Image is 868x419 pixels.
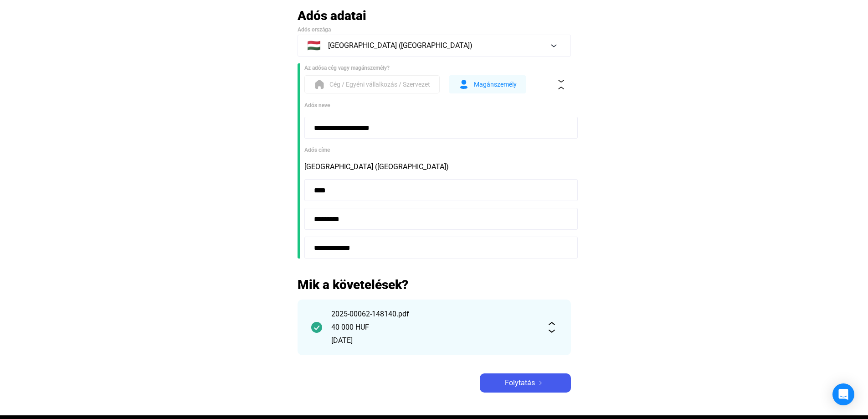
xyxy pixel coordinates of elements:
[449,75,526,93] button: form-indMagánszemély
[535,381,546,385] img: arrow-right-white
[298,26,331,33] span: Adós országa
[552,75,571,94] button: collapse
[331,309,537,320] div: 2025-00062-148140.pdf
[298,8,571,24] h2: Adós adatai
[307,40,321,51] span: 🇭🇺
[556,80,566,89] img: collapse
[505,378,535,388] span: Folytatás
[480,373,571,393] button: Folytatásarrow-right-white
[546,322,557,333] img: expand
[304,63,571,72] div: Az adósa cég vagy magánszemély?
[298,277,571,293] h2: Mik a követelések?
[329,79,430,90] span: Cég / Egyéni vállalkozás / Szervezet
[311,322,322,333] img: checkmark-darker-green-circle
[331,322,537,333] div: 40 000 HUF
[328,40,473,51] span: [GEOGRAPHIC_DATA] ([GEOGRAPHIC_DATA])
[832,383,854,405] div: Open Intercom Messenger
[458,79,469,90] img: form-ind
[304,101,571,110] div: Adós neve
[474,79,517,90] span: Magánszemély
[304,145,571,155] div: Adós címe
[314,79,325,90] img: form-org
[298,35,571,57] button: 🇭🇺[GEOGRAPHIC_DATA] ([GEOGRAPHIC_DATA])
[304,75,440,93] button: form-orgCég / Egyéni vállalkozás / Szervezet
[304,161,571,172] div: [GEOGRAPHIC_DATA] ([GEOGRAPHIC_DATA])
[331,335,537,346] div: [DATE]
